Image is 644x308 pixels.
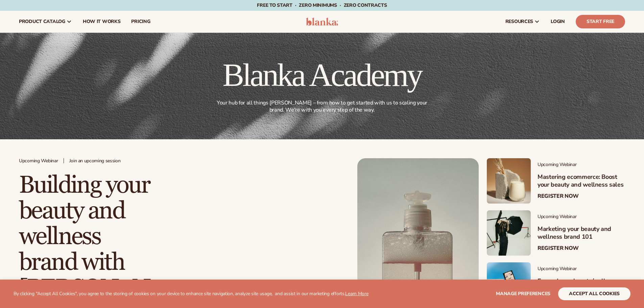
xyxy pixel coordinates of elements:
button: accept all cookies [558,287,630,300]
span: product catalog [19,19,65,24]
a: Start Free [576,15,625,28]
span: LOGIN [551,19,565,24]
a: Register Now [538,245,579,252]
span: Upcoming Webinar [538,162,625,168]
a: product catalog [14,11,77,32]
p: Your hub for all things [PERSON_NAME] – from how to get started with us to scaling your brand. We... [214,99,430,114]
span: How It Works [83,19,121,24]
img: logo [306,18,338,26]
a: Learn More [345,290,368,297]
span: Upcoming Webinar [19,158,58,164]
h3: Marketing your beauty and wellness brand 101 [538,225,625,241]
span: Upcoming Webinar [538,214,625,220]
h1: Blanka Academy [213,59,431,91]
button: Manage preferences [496,287,550,300]
h3: Mastering ecommerce: Boost your beauty and wellness sales [538,173,625,189]
span: resources [505,19,533,24]
span: Join an upcoming session [69,158,121,164]
a: pricing [126,11,156,32]
h3: Expand your beauty/wellness business [538,277,625,293]
span: Manage preferences [496,290,550,297]
a: Register Now [538,193,579,199]
span: pricing [131,19,150,24]
span: Upcoming Webinar [538,266,625,272]
span: Free to start · ZERO minimums · ZERO contracts [257,2,387,8]
p: By clicking "Accept All Cookies", you agree to the storing of cookies on your device to enhance s... [14,291,368,297]
a: resources [500,11,545,32]
a: How It Works [77,11,126,32]
a: LOGIN [545,11,570,32]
